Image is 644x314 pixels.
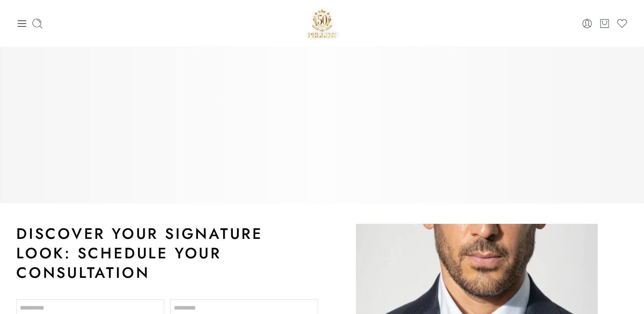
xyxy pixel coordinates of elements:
[16,224,318,282] h2: Discover Your Signature Look: Schedule Your Consultation
[305,6,340,41] img: Pellini
[616,18,628,29] a: Wishlist
[305,6,340,41] a: Pellini -
[581,18,593,29] a: Login / Register
[599,18,610,29] a: Cart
